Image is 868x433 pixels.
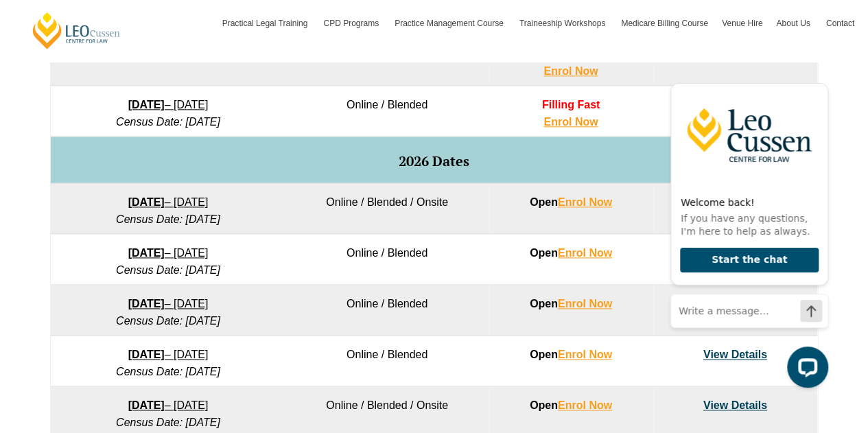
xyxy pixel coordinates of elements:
em: Census Date: [DATE] [116,366,220,377]
strong: Open [530,247,612,259]
a: Venue Hire [715,3,769,43]
strong: Open [530,399,612,411]
a: Enrol Now [543,65,598,77]
a: Enrol Now [543,116,598,128]
strong: [DATE] [128,247,165,259]
a: [DATE]– [DATE] [128,99,209,110]
strong: Open [530,196,612,208]
a: Practical Legal Training [215,3,317,43]
a: Medicare Billing Course [614,3,715,43]
span: Filling Fast [542,99,600,110]
a: Traineeship Workshops [513,3,614,43]
a: [DATE]– [DATE] [128,399,209,411]
td: Online / Blended [285,336,489,386]
a: [PERSON_NAME] Centre for Law [31,11,122,50]
strong: [DATE] [128,196,165,208]
strong: [DATE] [128,349,165,360]
a: Enrol Now [558,349,612,360]
a: [DATE]– [DATE] [128,298,209,309]
strong: Open [530,298,612,309]
a: View Details [703,399,767,411]
td: Online / Blended [285,86,489,137]
td: Online / Blended [285,285,489,336]
strong: [DATE] [128,99,165,110]
a: CPD Programs [316,3,388,43]
strong: [DATE] [128,399,165,411]
a: Enrol Now [558,196,612,208]
a: Enrol Now [558,247,612,259]
em: Census Date: [DATE] [116,417,220,428]
a: [DATE]– [DATE] [128,349,209,360]
em: Census Date: [DATE] [116,116,220,128]
em: Census Date: [DATE] [116,264,220,276]
a: [DATE]– [DATE] [128,196,209,208]
a: Practice Management Course [388,3,513,43]
em: Census Date: [DATE] [116,315,220,327]
a: Enrol Now [558,399,612,411]
a: Enrol Now [558,298,612,309]
a: About Us [769,3,819,43]
span: 2026 Dates [399,152,469,170]
td: Online / Blended / Onsite [285,183,489,234]
strong: [DATE] [128,298,165,309]
em: Census Date: [DATE] [116,213,220,225]
td: Online / Blended [285,234,489,285]
strong: Open [530,349,612,360]
iframe: LiveChat chat widget [659,59,834,399]
a: Contact [819,3,861,43]
a: [DATE]– [DATE] [128,247,209,259]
